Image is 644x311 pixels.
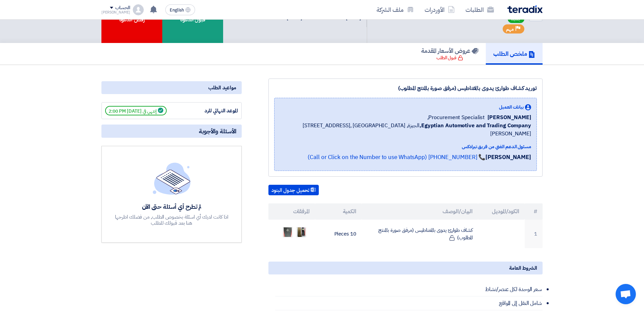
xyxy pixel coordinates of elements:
[280,143,531,150] div: مسئول الدعم الفني من فريق تيرادكس
[280,121,531,138] span: الجيزة, [GEOGRAPHIC_DATA] ,[STREET_ADDRESS][PERSON_NAME]
[414,43,486,65] a: عروض الأسعار المقدمة قبول الطلب
[296,226,306,238] img: __1756382332757.jpg
[486,43,543,65] a: ملخص الطلب
[170,8,184,13] span: English
[506,26,514,32] span: مهم
[105,106,167,115] span: إنتهي في [DATE] 2:00 PM
[493,50,535,58] h5: ملخص الطلب
[268,203,315,220] th: المرفقات
[525,220,543,248] td: 1
[274,84,537,92] div: توريد كشاف طوارئ يدوى بالمغناطيس (مرفق صورة بالمنتج المطلوب)
[509,264,537,272] span: الشروط العامة
[420,121,531,130] b: Egyptian Automotive and Trading Company,
[153,162,191,194] img: empty_state_list.svg
[275,296,543,310] li: شامل النقل إلى المواقع
[308,153,485,161] a: 📞 [PHONE_NUMBER] (Call or Click on the Number to use WhatsApp)
[101,81,242,94] div: مواعيد الطلب
[114,214,229,226] div: اذا كانت لديك أي اسئلة بخصوص الطلب, من فضلك اطرحها هنا بعد قبولك للطلب
[460,2,499,18] a: الطلبات
[487,113,531,121] span: [PERSON_NAME]
[187,107,238,115] div: الموعد النهائي للرد
[114,203,229,210] div: لم تطرح أي أسئلة حتى الآن
[371,2,419,18] a: ملف الشركة
[485,153,531,161] strong: [PERSON_NAME]
[419,2,460,18] a: الأوردرات
[315,220,362,248] td: 10 Pieces
[478,203,525,220] th: الكود/الموديل
[616,284,636,304] div: دردشة مفتوحة
[362,203,478,220] th: البيان/الوصف
[436,54,463,61] div: قبول الطلب
[115,5,130,11] div: الحساب
[199,127,236,135] span: الأسئلة والأجوبة
[362,220,478,248] td: كشاف طوارئ يدوى بالمغناطيس (مرفق صورة بالمنتج المطلوب)
[268,185,319,196] button: تحميل جدول البنود
[275,283,543,296] li: سعر الوحدة لكل عنصر/نشاط
[427,113,485,121] span: Procurement Specialist,
[507,5,543,13] img: Teradix logo
[421,47,478,54] h5: عروض الأسعار المقدمة
[165,4,195,15] button: English
[499,104,524,111] span: بيانات العميل
[133,4,144,15] img: profile_test.png
[101,10,130,14] div: [PERSON_NAME]
[525,203,543,220] th: #
[283,224,292,240] img: __1756382340183.jpg
[315,203,362,220] th: الكمية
